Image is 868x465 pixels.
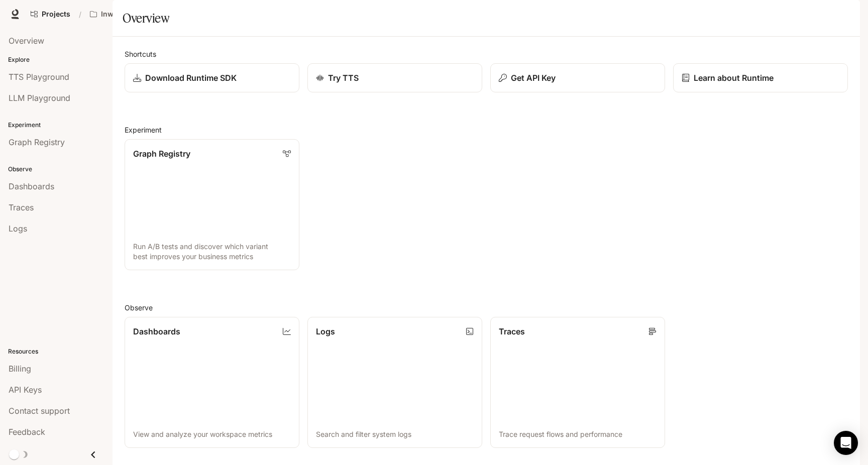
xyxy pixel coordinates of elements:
p: Download Runtime SDK [145,72,237,84]
a: TracesTrace request flows and performance [490,317,665,448]
h2: Shortcuts [125,49,848,59]
h1: Overview [123,8,169,28]
h2: Experiment [125,125,848,135]
button: Get API Key [490,63,665,92]
p: Dashboards [133,325,180,337]
p: Traces [499,325,525,337]
p: Search and filter system logs [316,429,474,439]
p: Try TTS [328,72,359,84]
a: Go to projects [26,4,75,24]
a: Graph RegistryRun A/B tests and discover which variant best improves your business metrics [125,139,299,270]
p: Trace request flows and performance [499,429,657,439]
a: Download Runtime SDK [125,63,299,92]
a: LogsSearch and filter system logs [307,317,482,448]
p: Inworld AI Demos [101,10,157,19]
a: DashboardsView and analyze your workspace metrics [125,317,299,448]
p: Run A/B tests and discover which variant best improves your business metrics [133,242,291,262]
p: Logs [316,325,335,337]
p: Learn about Runtime [694,72,774,84]
a: Try TTS [307,63,482,92]
p: Get API Key [511,72,556,84]
p: View and analyze your workspace metrics [133,429,291,439]
a: Learn about Runtime [673,63,848,92]
button: Open workspace menu [85,4,173,24]
div: / [75,9,85,20]
span: Projects [42,10,70,19]
p: Graph Registry [133,148,190,160]
div: Open Intercom Messenger [834,431,858,455]
h2: Observe [125,302,848,313]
